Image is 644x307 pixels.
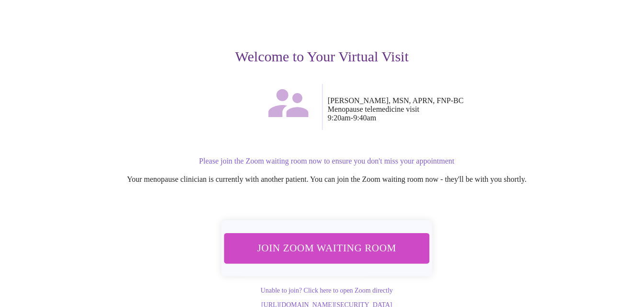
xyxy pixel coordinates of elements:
h3: Welcome to Your Virtual Visit [27,48,617,65]
span: Join Zoom Waiting Room [237,239,417,257]
p: Please join the Zoom waiting room now to ensure you don't miss your appointment [36,157,617,165]
button: Join Zoom Waiting Room [224,233,429,263]
a: Unable to join? Click here to open Zoom directly [261,287,393,294]
p: [PERSON_NAME], MSN, APRN, FNP-BC Menopause telemedicine visit 9:20am - 9:40am [328,96,617,122]
p: Your menopause clinician is currently with another patient. You can join the Zoom waiting room no... [36,175,617,184]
